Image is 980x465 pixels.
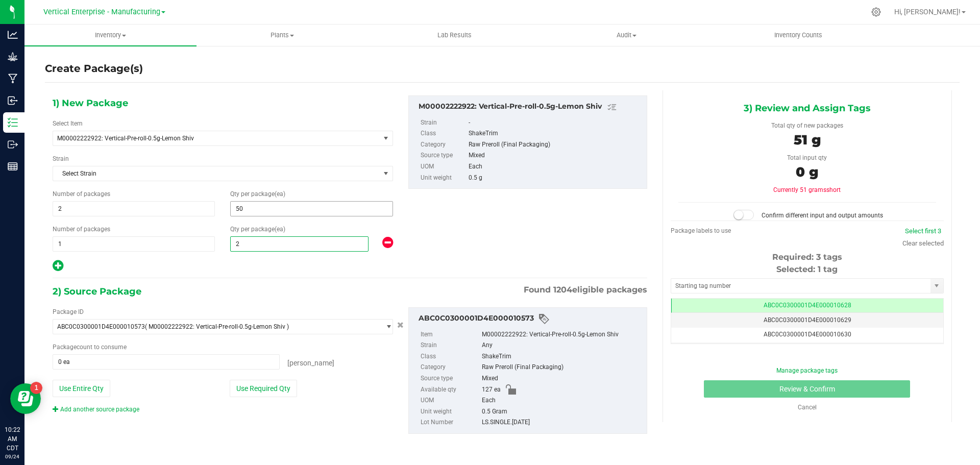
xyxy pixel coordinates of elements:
label: Class [421,128,467,139]
span: Number of packages [53,226,110,233]
span: Inventory Counts [761,31,836,40]
span: 127 ea [482,384,501,396]
span: ABC0C0300001D4E000010629 [764,316,851,324]
input: 1 [53,237,214,251]
inline-svg: Inventory [8,117,18,128]
inline-svg: Outbound [8,139,18,150]
label: UOM [421,395,480,406]
input: 2 [53,202,214,216]
label: Source type [421,150,467,161]
a: Clear selected [902,239,944,247]
label: Class [421,351,480,362]
iframe: Resource center unread badge [30,382,42,394]
button: Cancel button [394,318,407,333]
input: 0 ea [53,355,279,369]
label: Strain [421,117,467,129]
div: ShakeTrim [482,351,642,362]
div: Manage settings [870,7,883,17]
span: ABC0C0300001D4E000010573 [57,323,145,330]
inline-svg: Manufacturing [8,74,18,84]
label: Unit weight [421,173,467,184]
div: Each [482,395,642,406]
a: Select first 3 [905,227,941,235]
span: Hi, [PERSON_NAME]! [894,8,961,16]
label: Lot Number [421,417,480,428]
label: Category [421,139,467,151]
span: Remove output [382,236,393,250]
inline-svg: Inbound [8,95,18,106]
div: M00002222922: Vertical-Pre-roll-0.5g-Lemon Shiv [419,101,642,113]
span: Currently 51 grams [773,186,841,193]
span: M00002222922: Vertical-Pre-roll-0.5g-Lemon Shiv [57,135,363,142]
span: ABC0C0300001D4E000010628 [764,302,851,309]
div: Raw Preroll (Final Packaging) [469,139,641,151]
label: Item [421,329,480,340]
span: Found eligible packages [524,284,647,296]
a: Lab Results [369,25,541,46]
div: ShakeTrim [469,128,641,139]
span: 2) Source Package [53,284,141,299]
span: 1) New Package [53,95,128,111]
button: Review & Confirm [704,380,910,398]
span: [PERSON_NAME] [287,359,334,367]
div: Mixed [469,150,641,161]
a: Manage package tags [776,367,838,374]
iframe: Resource center [10,383,41,414]
span: Package labels to use [671,227,731,234]
p: 09/24 [5,453,20,460]
div: 0.5 g [469,173,641,184]
div: Mixed [482,373,642,384]
div: LS.SINGLE.[DATE] [482,417,642,428]
div: ABC0C0300001D4E000010573 [419,313,642,325]
span: (ea) [275,226,285,233]
inline-svg: Reports [8,161,18,172]
div: Each [469,161,641,173]
span: Confirm different input and output amounts [762,212,883,219]
p: 10:22 AM CDT [5,425,20,453]
span: Add new output [53,264,63,272]
span: Qty per package [230,226,285,233]
label: Strain [53,154,69,163]
span: Lab Results [424,31,485,40]
span: Vertical Enterprise - Manufacturing [43,8,160,16]
label: Category [421,362,480,373]
inline-svg: Grow [8,52,18,62]
a: Cancel [798,404,817,411]
a: Add another source package [53,406,139,413]
label: Select Item [53,119,83,128]
span: 0 g [796,164,818,180]
span: Audit [541,31,712,40]
span: select [380,131,393,145]
span: select [380,320,393,334]
span: short [826,186,841,193]
span: Qty per package [230,190,285,198]
span: (ea) [275,190,285,198]
span: ABC0C0300001D4E000010630 [764,331,851,338]
span: 51 g [794,132,821,148]
a: Inventory Counts [713,25,885,46]
input: 50 [231,202,392,216]
span: count [77,344,92,351]
label: Strain [421,340,480,351]
span: select [380,166,393,181]
a: Plants [197,25,369,46]
div: Any [482,340,642,351]
label: Available qty [421,384,480,396]
label: Unit weight [421,406,480,418]
a: Inventory [24,25,197,46]
inline-svg: Analytics [8,30,18,40]
label: Source type [421,373,480,384]
div: M00002222922: Vertical-Pre-roll-0.5g-Lemon Shiv [482,329,642,340]
label: UOM [421,161,467,173]
a: Audit [541,25,713,46]
div: Raw Preroll (Final Packaging) [482,362,642,373]
span: Number of packages [53,190,110,198]
span: Plants [197,31,368,40]
span: Total qty of new packages [771,122,843,129]
span: ( M00002222922: Vertical-Pre-roll-0.5g-Lemon Shiv ) [145,323,289,330]
span: Total input qty [787,154,827,161]
div: - [469,117,641,129]
span: Required: 3 tags [772,252,842,262]
button: Use Required Qty [230,380,297,397]
span: Select Strain [53,166,380,181]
